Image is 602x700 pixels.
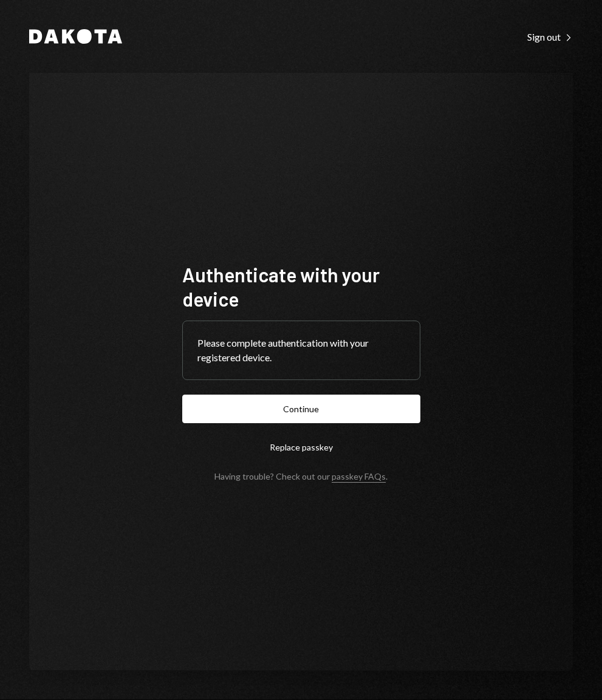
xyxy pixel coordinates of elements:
h1: Authenticate with your device [182,262,420,311]
a: Sign out [527,30,573,43]
button: Continue [182,395,420,423]
div: Having trouble? Check out our . [214,471,388,481]
div: Please complete authentication with your registered device. [197,336,405,365]
a: passkey FAQs [332,471,386,483]
button: Replace passkey [182,433,420,461]
div: Sign out [527,31,573,43]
